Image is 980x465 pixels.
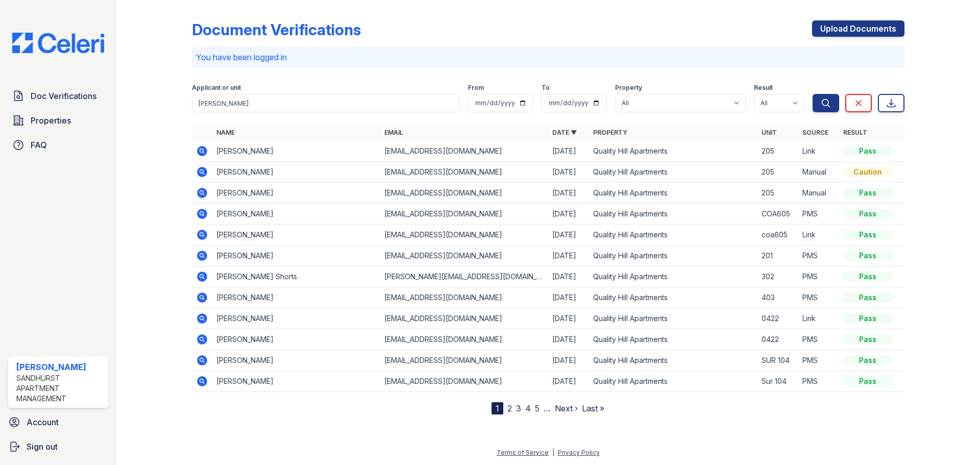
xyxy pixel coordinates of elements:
td: PMS [798,204,839,225]
td: 0422 [757,329,798,350]
a: Properties [8,110,108,131]
a: Unit [762,129,777,136]
p: You have been logged in [196,51,900,63]
td: Quality Hill Apartments [589,204,757,225]
a: Result [843,129,867,136]
td: Quality Hill Apartments [589,350,757,371]
td: [PERSON_NAME] Shorts [212,266,380,287]
td: Link [798,141,839,162]
td: [EMAIL_ADDRESS][DOMAIN_NAME] [380,287,548,308]
td: PMS [798,371,839,392]
div: 1 [492,402,503,414]
td: [DATE] [548,329,589,350]
a: 2 [507,403,512,413]
td: [DATE] [548,266,589,287]
a: FAQ [8,135,108,155]
td: coa605 [757,225,798,246]
div: Document Verifications [192,20,361,39]
a: Email [384,129,403,136]
div: Pass [843,188,892,198]
td: Quality Hill Apartments [589,225,757,246]
label: Property [615,84,642,92]
a: Sign out [4,436,112,457]
div: Pass [843,272,892,282]
td: [EMAIL_ADDRESS][DOMAIN_NAME] [380,308,548,329]
td: [PERSON_NAME] [212,287,380,308]
td: [EMAIL_ADDRESS][DOMAIN_NAME] [380,371,548,392]
td: PMS [798,287,839,308]
td: Link [798,225,839,246]
td: 0422 [757,308,798,329]
label: To [542,84,550,92]
td: [EMAIL_ADDRESS][DOMAIN_NAME] [380,141,548,162]
td: [DATE] [548,162,589,183]
td: 205 [757,141,798,162]
td: Quality Hill Apartments [589,329,757,350]
td: PMS [798,329,839,350]
span: FAQ [31,139,47,151]
label: From [468,84,484,92]
a: Terms of Service [497,449,549,456]
td: [PERSON_NAME] [212,204,380,225]
td: Quality Hill Apartments [589,308,757,329]
td: 205 [757,183,798,204]
div: Pass [843,313,892,324]
div: Pass [843,251,892,261]
td: [PERSON_NAME] [212,371,380,392]
img: CE_Logo_Blue-a8612792a0a2168367f1c8372b55b34899dd931a85d93a1a3d3e32e68fde9ad4.png [4,33,112,53]
a: Last » [582,403,604,413]
a: Name [216,129,235,136]
span: Properties [31,114,71,127]
div: Pass [843,146,892,156]
td: PMS [798,246,839,266]
div: Pass [843,292,892,303]
div: Pass [843,355,892,365]
a: Next › [555,403,578,413]
td: 201 [757,246,798,266]
td: Quality Hill Apartments [589,266,757,287]
span: Sign out [27,440,58,453]
div: Pass [843,230,892,240]
td: Quality Hill Apartments [589,287,757,308]
td: [PERSON_NAME] [212,350,380,371]
td: Sur 104 [757,371,798,392]
td: [PERSON_NAME] [212,162,380,183]
td: [EMAIL_ADDRESS][DOMAIN_NAME] [380,204,548,225]
div: | [552,449,554,456]
td: [DATE] [548,371,589,392]
td: [DATE] [548,225,589,246]
a: Privacy Policy [558,449,600,456]
span: Doc Verifications [31,90,96,102]
input: Search by name, email, or unit number [192,94,460,112]
td: [EMAIL_ADDRESS][DOMAIN_NAME] [380,246,548,266]
td: [EMAIL_ADDRESS][DOMAIN_NAME] [380,350,548,371]
td: [DATE] [548,246,589,266]
span: … [544,402,551,414]
div: Pass [843,334,892,345]
td: Quality Hill Apartments [589,162,757,183]
td: Quality Hill Apartments [589,371,757,392]
td: COA605 [757,204,798,225]
a: 5 [535,403,540,413]
td: [DATE] [548,183,589,204]
td: [EMAIL_ADDRESS][DOMAIN_NAME] [380,162,548,183]
div: Sandhurst Apartment Management [16,373,104,404]
a: Date ▼ [552,129,577,136]
td: [EMAIL_ADDRESS][DOMAIN_NAME] [380,183,548,204]
div: Pass [843,376,892,386]
td: 403 [757,287,798,308]
a: 4 [525,403,531,413]
a: Property [593,129,627,136]
div: Pass [843,209,892,219]
iframe: chat widget [937,424,970,455]
div: Caution [843,167,892,177]
a: Source [802,129,828,136]
td: [PERSON_NAME][EMAIL_ADDRESS][DOMAIN_NAME] [380,266,548,287]
td: [DATE] [548,308,589,329]
td: 205 [757,162,798,183]
td: 302 [757,266,798,287]
td: [EMAIL_ADDRESS][DOMAIN_NAME] [380,329,548,350]
td: [PERSON_NAME] [212,141,380,162]
td: PMS [798,266,839,287]
td: [DATE] [548,350,589,371]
